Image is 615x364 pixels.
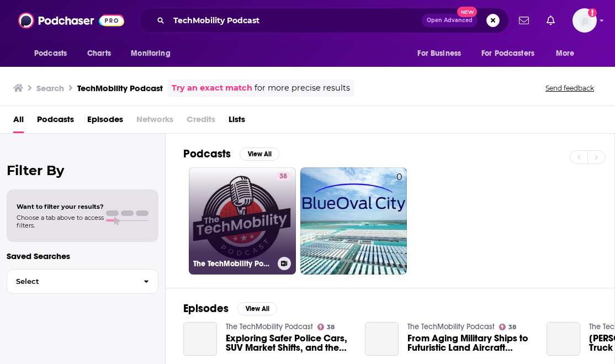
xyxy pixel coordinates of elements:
span: Logged in as mresewehr [572,8,597,33]
input: Search podcasts, credits, & more... [169,12,422,29]
a: Tesla's Semi Truck Challenges, Volvo's Hybrid Marvel, Shell Oil's Starship, and VTOL Aspirations [547,322,580,356]
span: for more precise results [255,82,350,94]
img: User Profile [572,8,597,33]
div: 0 [396,172,402,270]
a: Podcasts [37,110,74,133]
button: open menu [474,43,550,64]
a: From Aging Military Ships to Futuristic Land Aircraft Carriers: A TechMobility Journey [407,334,533,352]
span: More [556,46,575,61]
div: Search podcasts, credits, & more... [139,8,509,33]
a: Episodes [87,110,123,133]
a: 38The TechMobility Podcast [189,167,296,275]
a: The TechMobility Podcast [226,322,313,331]
a: Show notifications dropdown [542,11,559,30]
a: Lists [229,110,245,133]
a: All [13,110,24,133]
button: Show profile menu [572,8,597,33]
span: Podcasts [34,46,67,61]
button: Select [7,269,158,294]
span: Charts [87,46,111,61]
h2: Episodes [183,302,229,315]
span: New [457,7,477,17]
a: PodcastsView All [183,147,279,161]
p: Saved Searches [7,251,158,261]
a: 38 [275,172,291,181]
a: 0 [300,167,407,275]
span: Networks [136,110,173,133]
h2: Filter By [7,162,158,178]
a: Exploring Safer Police Cars, SUV Market Shifts, and the Future of Formula E [183,322,217,356]
a: From Aging Military Ships to Futuristic Land Aircraft Carriers: A TechMobility Journey [365,322,399,356]
span: Choose a tab above to access filters. [17,214,104,229]
span: 38 [327,325,335,330]
span: 38 [279,171,287,182]
span: Open Advanced [427,18,473,23]
h3: Search [36,83,64,93]
button: open menu [123,43,184,64]
h3: The TechMobility Podcast [193,259,273,268]
span: 38 [508,325,516,330]
a: The TechMobility Podcast [407,322,495,331]
span: Credits [187,110,215,133]
h2: Podcasts [183,147,231,161]
svg: Add a profile image [588,8,597,17]
button: View All [237,302,277,315]
span: For Business [417,46,461,61]
button: Open AdvancedNew [422,14,478,27]
a: Charts [80,43,118,64]
h3: TechMobility Podcast [77,83,163,93]
button: Send feedback [542,83,597,93]
a: EpisodesView All [183,302,277,315]
button: open menu [26,43,81,64]
button: open menu [410,43,475,64]
span: For Podcasters [481,46,534,61]
a: Exploring Safer Police Cars, SUV Market Shifts, and the Future of Formula E [226,334,352,352]
button: open menu [548,43,589,64]
a: Show notifications dropdown [515,11,533,30]
img: Podchaser - Follow, Share and Rate Podcasts [18,10,124,31]
span: Want to filter your results? [17,203,104,210]
span: Monitoring [131,46,170,61]
a: 38 [317,324,335,330]
span: Select [7,278,135,285]
a: 38 [499,324,517,330]
button: View All [240,147,279,161]
a: Try an exact match [172,82,252,94]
